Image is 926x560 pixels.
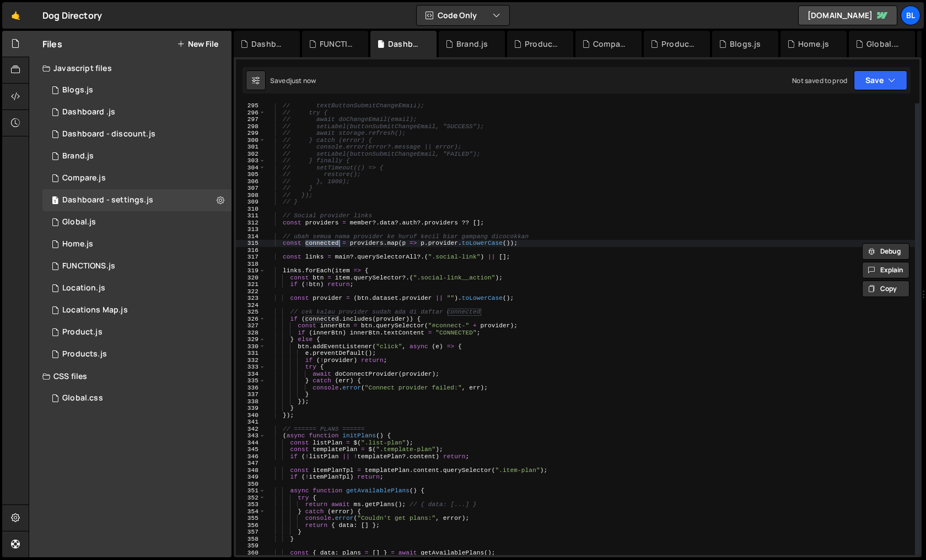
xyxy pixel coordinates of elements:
div: 348 [236,467,266,474]
div: 298 [236,123,266,130]
div: 16220/44328.js [42,167,232,189]
div: 345 [236,446,266,453]
div: Location.js [62,283,105,293]
div: 308 [236,192,266,199]
div: 339 [236,405,266,412]
div: 301 [236,144,266,151]
div: Dog Directory [42,9,102,22]
div: 358 [236,536,266,543]
button: Debug [862,243,909,260]
div: Home.js [62,239,93,249]
a: 🤙 [2,2,29,29]
div: 353 [236,501,266,508]
div: 330 [236,343,266,350]
div: Products.js [661,39,697,50]
div: 16220/43680.js [42,299,232,321]
div: 322 [236,288,266,295]
div: 327 [236,322,266,330]
button: New File [177,40,218,48]
button: Save [854,70,907,90]
div: Dashboard - settings.js [388,39,423,50]
div: 16220/43682.css [42,387,232,409]
div: Dashboard - settings.js [62,195,153,205]
div: Products.js [62,349,107,359]
div: 325 [236,309,266,316]
div: FUNCTIONS.js [62,261,115,271]
button: Copy [862,281,909,297]
div: 320 [236,274,266,282]
div: Javascript files [29,57,232,79]
div: 356 [236,522,266,529]
div: 340 [236,412,266,419]
div: Saved [270,76,316,85]
div: 342 [236,426,266,433]
div: 315 [236,240,266,247]
div: Blogs.js [62,85,93,95]
div: 349 [236,474,266,481]
a: Bl [901,6,920,25]
div: 343 [236,432,266,440]
div: 299 [236,130,266,137]
div: 318 [236,261,266,268]
div: 302 [236,151,266,158]
div: Global.css [866,39,902,50]
div: 304 [236,164,266,172]
div: Global.css [62,393,103,403]
div: 331 [236,350,266,357]
div: 16220/46559.js [42,101,232,123]
div: 16220/44394.js [42,145,232,167]
div: 16220/44477.js [42,255,232,277]
div: 352 [236,495,266,502]
div: 357 [236,529,266,536]
div: 297 [236,116,266,123]
: 16220/43679.js [42,277,232,299]
div: 334 [236,371,266,378]
div: 309 [236,199,266,206]
div: Brand.js [456,39,488,50]
div: 326 [236,316,266,323]
div: 295 [236,102,266,109]
div: 321 [236,281,266,288]
div: 307 [236,185,266,192]
div: 313 [236,226,266,233]
div: 355 [236,515,266,522]
div: 329 [236,336,266,343]
div: 319 [236,267,266,274]
div: 323 [236,295,266,302]
div: 303 [236,157,266,164]
div: 310 [236,206,266,213]
div: Compare.js [593,39,628,50]
div: 328 [236,330,266,337]
div: 338 [236,398,266,405]
div: FUNCTIONS.js [320,39,355,50]
div: Home.js [798,39,829,50]
span: 1 [52,197,58,206]
div: 350 [236,481,266,488]
div: 335 [236,377,266,385]
div: 16220/44321.js [42,79,232,101]
div: 333 [236,364,266,371]
div: just now [290,76,316,85]
div: 314 [236,233,266,240]
div: 16220/44393.js [42,321,232,343]
div: 336 [236,385,266,392]
div: 346 [236,453,266,460]
div: Dashboard .js [251,39,287,50]
div: 296 [236,109,266,117]
div: 305 [236,171,266,178]
div: Brand.js [62,151,94,161]
a: [DOMAIN_NAME] [798,6,897,25]
div: 344 [236,440,266,447]
div: Blogs.js [730,39,761,50]
div: Not saved to prod [792,76,847,85]
div: 341 [236,419,266,426]
div: 317 [236,254,266,261]
div: Locations Map.js [62,305,128,315]
div: 351 [236,487,266,495]
div: 354 [236,508,266,515]
div: 347 [236,460,266,467]
div: 359 [236,542,266,550]
div: 316 [236,247,266,254]
div: 16220/44319.js [42,233,232,255]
